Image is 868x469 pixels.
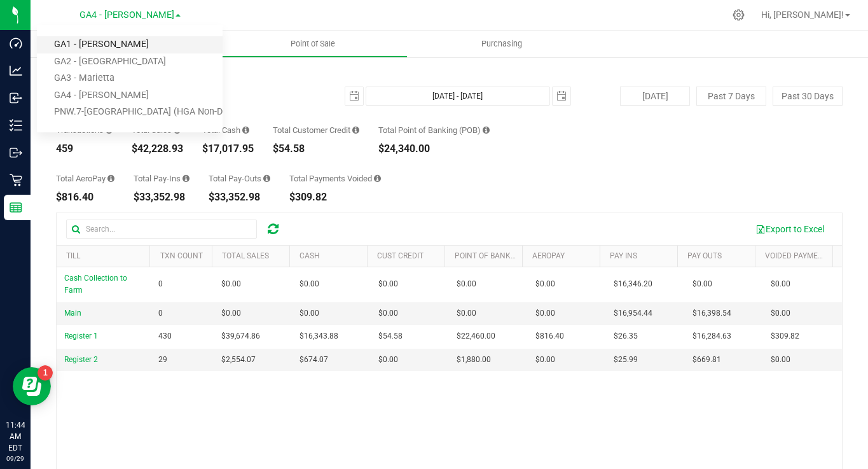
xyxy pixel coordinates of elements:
[66,251,80,260] a: Till
[6,454,25,463] p: 09/29
[535,330,564,342] span: $816.40
[771,307,790,319] span: $0.00
[64,274,127,295] span: Cash Collection to Farm
[134,174,189,183] div: Total Pay-Ins
[620,87,690,106] button: [DATE]
[610,251,637,260] a: Pay Ins
[10,92,22,104] inline-svg: Inbound
[483,126,490,134] i: Sum of the successful, non-voided point-of-banking payment transaction amounts, both via payment ...
[132,144,183,154] div: $42,228.93
[202,126,254,134] div: Total Cash
[300,251,320,260] a: Cash
[158,330,172,342] span: 430
[37,53,223,71] a: GA2 - [GEOGRAPHIC_DATA]
[273,38,352,50] span: Point of Sale
[378,278,398,290] span: $0.00
[457,307,476,319] span: $0.00
[64,309,81,318] span: Main
[687,251,722,260] a: Pay Outs
[761,10,844,20] span: Hi, [PERSON_NAME]!
[66,220,257,239] input: Search...
[692,354,721,366] span: $669.81
[377,251,424,260] a: Cust Credit
[765,251,832,260] a: Voided Payments
[64,355,98,364] span: Register 2
[273,144,359,154] div: $54.58
[10,37,22,50] inline-svg: Dashboard
[457,354,491,366] span: $1,880.00
[10,119,22,132] inline-svg: Inventory
[160,251,203,260] a: TXN Count
[13,367,51,405] iframe: Resource center
[535,307,555,319] span: $0.00
[79,10,174,20] span: GA4 - [PERSON_NAME]
[158,278,163,290] span: 0
[773,87,843,106] button: Past 30 Days
[408,31,596,57] a: Purchasing
[183,174,189,183] i: Sum of all cash pay-ins added to tills within the date range.
[692,307,731,319] span: $16,398.54
[378,354,398,366] span: $0.00
[221,307,241,319] span: $0.00
[10,146,22,159] inline-svg: Outbound
[345,87,363,105] span: select
[771,330,799,342] span: $309.82
[378,126,490,134] div: Total Point of Banking (POB)
[242,126,249,134] i: Sum of all successful, non-voided cash payment transaction amounts (excluding tips and transactio...
[38,365,53,381] iframe: Resource center unread badge
[221,354,256,366] span: $2,554.07
[37,36,223,53] a: GA1 - [PERSON_NAME]
[289,174,381,183] div: Total Payments Voided
[692,330,731,342] span: $16,284.63
[132,126,183,134] div: Total Sales
[535,354,555,366] span: $0.00
[374,174,381,183] i: Sum of all voided payment transaction amounts (excluding tips and transaction fees) within the da...
[771,278,790,290] span: $0.00
[614,330,638,342] span: $26.35
[107,174,114,183] i: Sum of all successful AeroPay payment transaction amounts for all purchases in the date range. Ex...
[457,278,476,290] span: $0.00
[614,307,652,319] span: $16,954.44
[300,307,319,319] span: $0.00
[300,278,319,290] span: $0.00
[221,278,241,290] span: $0.00
[535,278,555,290] span: $0.00
[10,64,22,77] inline-svg: Analytics
[464,38,539,50] span: Purchasing
[158,354,167,366] span: 29
[209,174,270,183] div: Total Pay-Outs
[31,31,219,57] a: Inventory
[455,251,545,260] a: Point of Banking (POB)
[378,307,398,319] span: $0.00
[273,126,359,134] div: Total Customer Credit
[37,70,223,87] a: GA3 - Marietta
[747,218,832,240] button: Export to Excel
[300,354,328,366] span: $674.07
[352,126,359,134] i: Sum of all successful, non-voided payment transaction amounts using account credit as the payment...
[6,419,25,454] p: 11:44 AM EDT
[202,144,254,154] div: $17,017.95
[56,174,114,183] div: Total AeroPay
[37,87,223,104] a: GA4 - [PERSON_NAME]
[553,87,570,105] span: select
[10,174,22,186] inline-svg: Retail
[56,126,113,134] div: Transactions
[378,144,490,154] div: $24,340.00
[289,192,381,202] div: $309.82
[222,251,269,260] a: Total Sales
[56,192,114,202] div: $816.40
[221,330,260,342] span: $39,674.86
[56,144,113,154] div: 459
[378,330,403,342] span: $54.58
[134,192,189,202] div: $33,352.98
[37,104,223,121] a: PNW.7-[GEOGRAPHIC_DATA] (HGA Non-DEA)
[158,307,163,319] span: 0
[771,354,790,366] span: $0.00
[614,354,638,366] span: $25.99
[696,87,766,106] button: Past 7 Days
[692,278,712,290] span: $0.00
[263,174,270,183] i: Sum of all cash pay-outs removed from tills within the date range.
[209,192,270,202] div: $33,352.98
[10,201,22,214] inline-svg: Reports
